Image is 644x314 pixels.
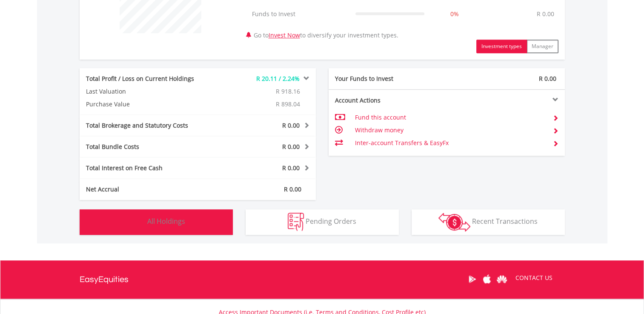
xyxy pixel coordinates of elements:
[509,266,558,290] a: CONTACT US
[80,74,218,83] div: Total Profit / Loss on Current Holdings
[276,100,300,108] span: R 898.04
[80,87,198,96] div: Last Valuation
[284,185,301,193] span: R 0.00
[306,217,356,226] span: Pending Orders
[276,87,300,95] span: R 918.16
[355,111,546,124] td: Fund this account
[495,266,509,292] a: Huawei
[80,121,218,130] div: Total Brokerage and Statutory Costs
[80,164,218,172] div: Total Interest on Free Cash
[480,266,495,292] a: Apple
[80,185,218,194] div: Net Accrual
[329,74,447,83] div: Your Funds to Invest
[80,209,233,235] button: All Holdings
[80,260,129,299] a: EasyEquities
[127,213,146,231] img: holdings-wht.png
[539,74,556,83] span: R 0.00
[282,121,300,129] span: R 0.00
[355,137,546,149] td: Inter-account Transfers & EasyFx
[412,209,565,235] button: Recent Transactions
[429,6,481,23] td: 0%
[282,164,300,172] span: R 0.00
[438,213,470,231] img: transactions-zar-wht.png
[80,100,198,108] div: Purchase Value
[147,217,185,226] span: All Holdings
[246,209,399,235] button: Pending Orders
[532,6,558,23] td: R 0.00
[282,143,300,151] span: R 0.00
[476,40,527,53] button: Investment types
[465,266,480,292] a: Google Play
[269,31,300,39] a: Invest Now
[329,96,447,105] div: Account Actions
[80,143,218,151] div: Total Bundle Costs
[288,213,304,231] img: pending_instructions-wht.png
[256,74,300,83] span: R 20.11 / 2.24%
[248,6,351,23] td: Funds to Invest
[527,40,558,53] button: Manager
[355,124,546,137] td: Withdraw money
[472,217,538,226] span: Recent Transactions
